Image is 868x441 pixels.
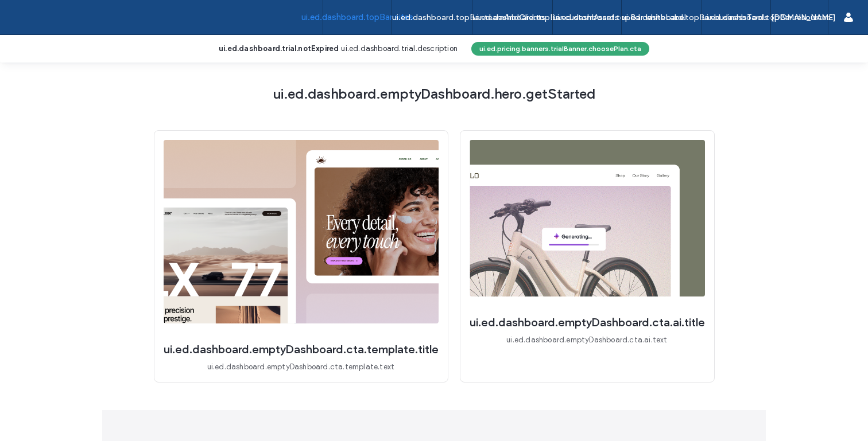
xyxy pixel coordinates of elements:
[392,13,545,22] label: ui.ed.dashboard.topBar.teamAndClients
[471,42,649,56] button: ui.ed.pricing.banners.trialBanner.choosePlan.cta
[472,13,619,22] label: ui.ed.dashboard.topBar.customAssets
[506,334,667,346] span: ui.ed.dashboard.emptyDashboard.cta.ai.text
[470,315,705,330] span: ui.ed.dashboard.emptyDashboard.cta.ai.title
[164,342,439,357] span: ui.ed.dashboard.emptyDashboard.cta.template.title
[460,130,715,383] div: ui.ed.dashboard.emptyDashboard.cta.ai.titleui.ed.dashboard.emptyDashboard.cta.ai.text
[301,12,413,22] label: ui.ed.dashboard.topBar.sites
[273,85,595,103] span: ui.ed.dashboard.emptyDashboard.hero.getStarted
[207,361,395,373] span: ui.ed.dashboard.emptyDashboard.cta.template.text
[771,13,836,22] label: [DOMAIN_NAME]
[219,44,339,53] b: ui.ed.dashboard.trial.notExpired
[154,130,448,383] div: ui.ed.dashboard.emptyDashboard.cta.template.titleui.ed.dashboard.emptyDashboard.cta.template.text
[164,140,439,323] img: quickStart1.png
[470,140,705,296] img: quickStart2.png
[341,44,458,53] span: ui.ed.dashboard.trial.description
[702,13,831,22] label: ui.ed.dashboard.topBar.resources
[622,13,768,22] label: ui.ed.dashboard.topBar.businessTools
[553,13,686,22] label: ui.ed.dashboard.topBar.whiteLabel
